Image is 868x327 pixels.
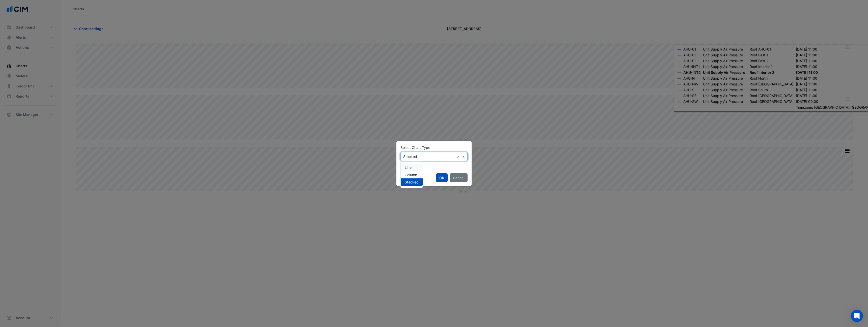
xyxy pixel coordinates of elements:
span: Stacked [405,180,419,184]
label: Select Chart Type [400,145,430,150]
span: Column [405,173,417,177]
div: Open Intercom Messenger [851,310,863,322]
span: Line [405,165,412,170]
button: Cancel [450,173,468,182]
button: OK [436,173,448,182]
ng-dropdown-panel: Options list [400,161,423,188]
span: Clear [457,154,461,159]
